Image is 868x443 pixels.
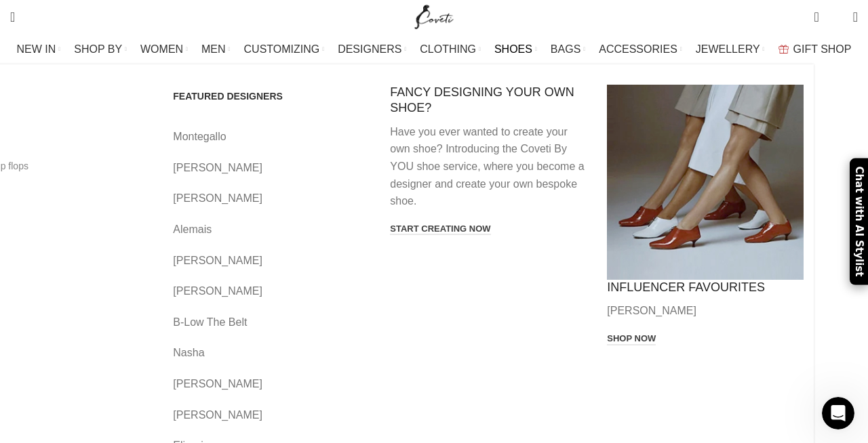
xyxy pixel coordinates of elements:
a: DESIGNERS [338,36,406,63]
span: WOMEN [140,43,183,56]
a: NEW IN [17,36,61,63]
span: 0 [815,7,825,17]
span: NEW IN [17,43,56,56]
a: B-Low The Belt [173,314,370,331]
a: [PERSON_NAME] [173,252,370,270]
a: [PERSON_NAME] [173,282,370,300]
a: Start creating now [390,224,490,236]
a: BAGS [551,36,585,63]
h4: FANCY DESIGNING YOUR OWN SHOE? [390,85,587,117]
a: JEWELLERY [696,36,765,63]
a: ACCESSORIES [599,36,682,63]
span: CUSTOMIZING [244,43,320,56]
span: SHOP BY [74,43,122,56]
p: [PERSON_NAME] [607,302,804,320]
a: Site logo [412,10,457,22]
a: [PERSON_NAME] [173,159,370,177]
h4: INFLUENCER FAVOURITES [607,280,804,295]
span: GIFT SHOP [793,43,852,56]
a: WOMEN [140,36,188,63]
a: CLOTHING [420,36,481,63]
a: Shop now [607,333,656,345]
a: SHOP BY [74,36,127,63]
a: GIFT SHOP [778,36,852,63]
a: [PERSON_NAME] [173,406,370,424]
span: 0 [832,14,842,24]
iframe: Intercom live chat [822,397,854,429]
a: MEN [201,36,230,63]
span: ACCESSORIES [599,43,677,56]
a: [PERSON_NAME] [173,190,370,207]
span: DESIGNERS [338,43,401,56]
a: 0 [807,3,825,30]
a: Montegallo [173,128,370,146]
a: Alemais [173,221,370,238]
div: Main navigation [3,36,865,63]
a: Nasha [173,344,370,362]
a: CUSTOMIZING [244,36,325,63]
p: Have you ever wanted to create your own shoe? Introducing the Coveti By YOU shoe service, where y... [390,123,587,210]
span: BAGS [551,43,580,56]
span: MEN [201,43,226,56]
a: Banner link [607,85,804,280]
a: SHOES [494,36,537,63]
img: GiftBag [778,45,789,54]
a: [PERSON_NAME] [173,375,370,393]
a: Search [3,3,22,30]
div: My Wishlist [829,3,843,30]
span: SHOES [494,43,532,56]
span: FEATURED DESIGNERS [173,90,283,102]
span: CLOTHING [420,43,476,56]
span: JEWELLERY [696,43,760,56]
